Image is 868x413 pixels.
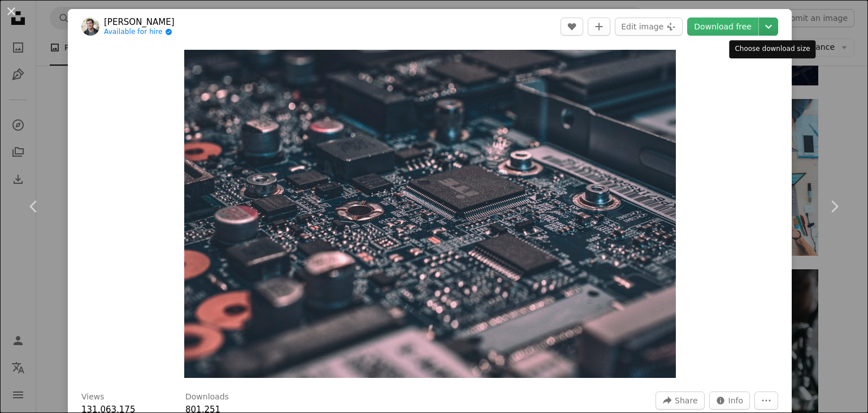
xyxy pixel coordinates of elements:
[656,392,704,410] button: Share this image
[675,392,697,409] span: Share
[561,18,583,36] button: Like
[687,18,758,36] a: Download free
[184,50,676,378] button: Zoom in on this image
[588,18,610,36] button: Add to Collection
[104,16,175,28] a: [PERSON_NAME]
[728,392,744,409] span: Info
[104,28,175,37] a: Available for hire
[615,18,683,36] button: Edit image
[759,18,778,36] button: Choose download size
[81,18,99,36] img: Go to Alexandre Debiève's profile
[800,152,868,261] a: Next
[81,392,105,403] h3: Views
[184,50,676,378] img: macro photography of black circuit board
[709,392,750,410] button: Stats about this image
[729,40,815,58] div: Choose download size
[185,392,229,403] h3: Downloads
[754,392,778,410] button: More Actions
